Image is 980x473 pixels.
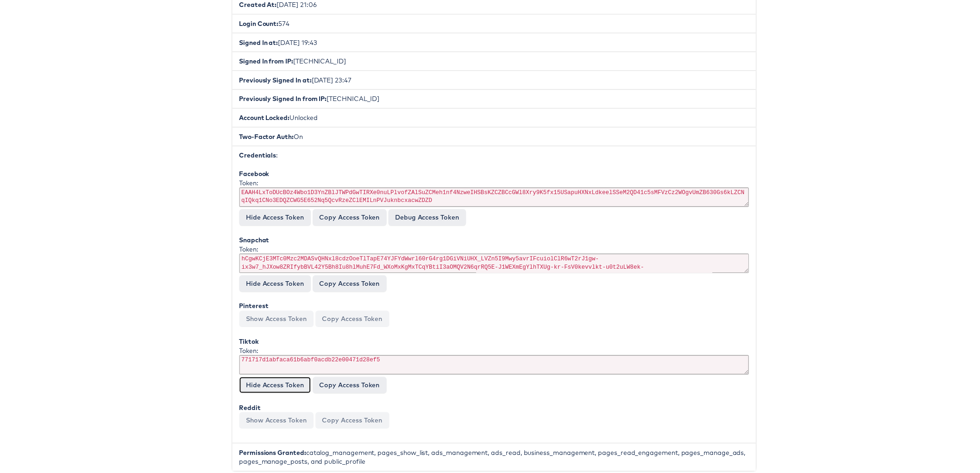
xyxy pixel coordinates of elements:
[230,33,758,52] li: [DATE] 19:43
[314,313,389,330] button: Copy Access Token
[237,171,268,179] b: Facebook
[237,38,276,47] b: Signed In at:
[311,211,386,227] button: Copy Access Token
[237,211,309,227] button: Hide Access Token
[388,211,466,227] a: Debug Access Token
[230,90,758,109] li: [TECHNICAL_ID]
[311,380,386,397] button: Copy Access Token
[237,76,310,85] b: Previously Signed In at:
[237,0,275,9] b: Created At:
[311,277,386,294] button: Copy Access Token
[230,109,758,128] li: Unlocked
[237,95,326,104] b: Previously Signed In from IP:
[237,238,268,246] b: Snapchat
[237,452,305,460] b: Permissions Granted:
[237,19,277,28] b: Login Count:
[230,128,758,147] li: On
[237,304,267,313] b: Pinterest
[237,133,292,142] b: Two-Factor Auth:
[230,71,758,90] li: [DATE] 23:47
[237,380,309,397] button: Hide Access Token
[237,313,312,330] button: Show Access Token
[237,277,309,294] button: Hide Access Token
[237,114,288,123] b: Account Locked:
[237,407,259,415] b: Reddit
[237,340,257,348] b: Tiktok
[237,57,292,66] b: Signed In from IP:
[237,349,751,380] div: Token:
[230,147,758,447] li: :
[230,14,758,33] li: 574
[237,246,751,277] div: Token:
[237,180,751,211] div: Token:
[230,52,758,71] li: [TECHNICAL_ID]
[314,416,389,432] button: Copy Access Token
[237,152,275,161] b: Credentials
[237,416,312,432] button: Show Access Token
